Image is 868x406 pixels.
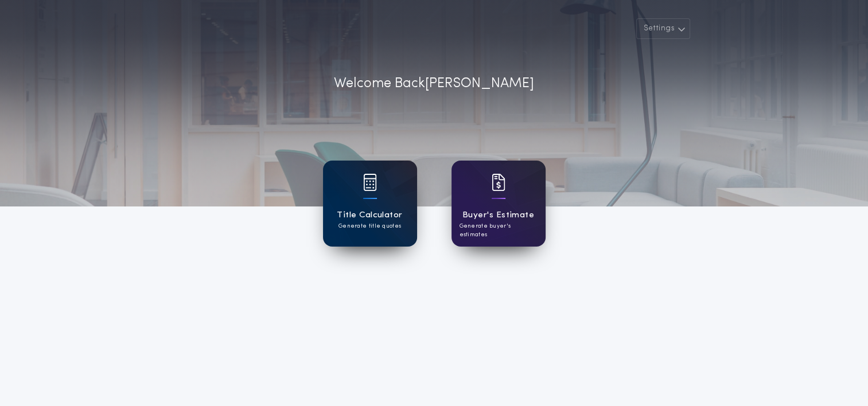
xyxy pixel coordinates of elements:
[636,18,690,39] button: Settings
[323,161,417,247] a: card iconTitle CalculatorGenerate title quotes
[363,174,377,191] img: card icon
[334,73,534,94] p: Welcome Back [PERSON_NAME]
[492,174,505,191] img: card icon
[462,209,534,222] h1: Buyer's Estimate
[451,161,546,247] a: card iconBuyer's EstimateGenerate buyer's estimates
[337,209,402,222] h1: Title Calculator
[460,222,538,239] p: Generate buyer's estimates
[338,222,401,231] p: Generate title quotes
